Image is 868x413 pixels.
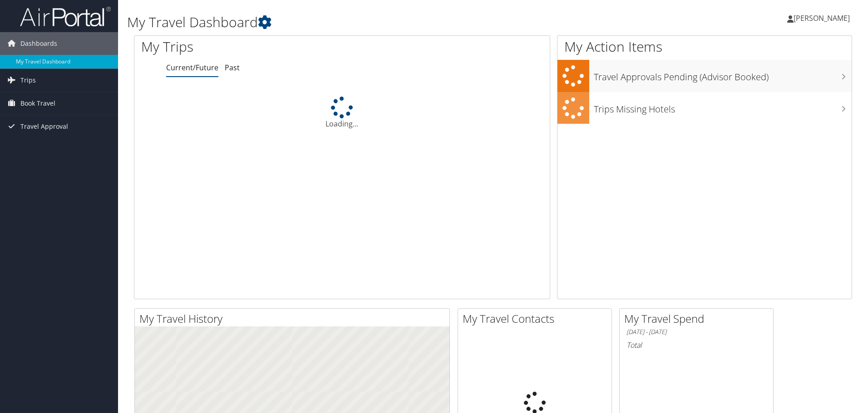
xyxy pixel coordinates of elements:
div: Loading... [134,97,550,129]
a: [PERSON_NAME] [787,5,859,32]
a: Travel Approvals Pending (Advisor Booked) [557,60,852,92]
h1: My Trips [141,37,370,56]
h3: Travel Approvals Pending (Advisor Booked) [594,66,852,83]
span: Travel Approval [20,115,68,138]
h2: My Travel Contacts [463,311,612,326]
h6: Total [626,340,766,350]
img: airportal-logo.png [20,6,111,27]
h1: My Action Items [557,37,852,56]
h2: My Travel History [139,311,449,326]
span: Trips [20,69,36,92]
a: Trips Missing Hotels [557,92,852,124]
span: Book Travel [20,92,55,115]
span: [PERSON_NAME] [794,13,850,23]
a: Current/Future [166,63,218,73]
h6: [DATE] - [DATE] [626,328,766,336]
h1: My Travel Dashboard [127,13,615,32]
h2: My Travel Spend [624,311,773,326]
span: Dashboards [20,32,57,55]
h3: Trips Missing Hotels [594,98,852,116]
a: Past [225,63,240,73]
